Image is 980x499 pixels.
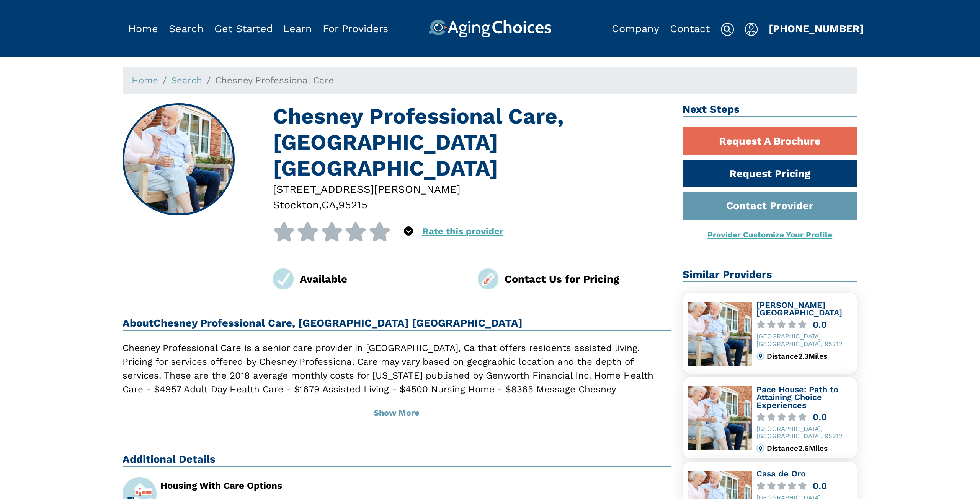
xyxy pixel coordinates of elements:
a: 0.0 [756,413,853,422]
a: For Providers [323,23,388,35]
a: Home [132,75,158,86]
a: Request Pricing [683,160,858,188]
span: , [319,198,322,211]
img: search-icon.svg [720,23,734,36]
p: Chesney Professional Care is a senior care provider in [GEOGRAPHIC_DATA], Ca that offers resident... [122,341,671,410]
h1: Chesney Professional Care, [GEOGRAPHIC_DATA] [GEOGRAPHIC_DATA] [273,103,671,181]
span: Stockton [273,198,319,211]
div: Distance 2.6 Miles [767,444,853,453]
img: distance.svg [756,444,765,453]
button: Show More [122,401,671,425]
div: 0.0 [813,320,827,329]
img: distance.svg [756,352,765,361]
div: Distance 2.3 Miles [767,352,853,361]
a: [PHONE_NUMBER] [769,23,864,35]
span: CA [322,198,336,211]
div: Popover trigger [745,20,758,38]
div: Available [300,271,466,287]
span: , [336,198,338,211]
nav: breadcrumb [122,67,857,94]
div: Popover trigger [404,222,413,241]
a: Contact [670,23,710,35]
a: Search [169,23,204,35]
a: [PERSON_NAME][GEOGRAPHIC_DATA] [756,300,842,318]
h2: Additional Details [122,453,671,467]
a: Search [171,75,202,86]
div: [STREET_ADDRESS][PERSON_NAME] [273,181,671,197]
a: Get Started [214,23,273,35]
a: Home [128,23,158,35]
div: [GEOGRAPHIC_DATA], [GEOGRAPHIC_DATA], 95212 [756,425,853,440]
a: Learn [283,23,312,35]
h2: Next Steps [683,103,858,117]
a: Pace House: Path to Attaining Choice Experiences [756,385,838,410]
a: 0.0 [756,320,853,329]
a: Request A Brochure [683,127,858,155]
h2: About Chesney Professional Care, [GEOGRAPHIC_DATA] [GEOGRAPHIC_DATA] [122,317,671,331]
div: 95215 [338,197,367,213]
img: AgingChoices [428,20,551,38]
div: Popover trigger [169,20,204,38]
a: 0.0 [756,482,853,491]
a: Company [612,23,659,35]
a: Provider Customize Your Profile [707,230,832,239]
span: Chesney Professional Care [215,75,334,86]
div: Housing With Care Options [160,481,391,490]
a: Rate this provider [422,226,503,237]
div: [GEOGRAPHIC_DATA], [GEOGRAPHIC_DATA], 95212 [756,333,853,347]
a: Casa de Oro [756,469,806,478]
div: 0.0 [813,413,827,422]
h2: Similar Providers [683,268,858,282]
img: Chesney Professional Care, Stockton CA [124,104,234,215]
div: Contact Us for Pricing [505,271,671,287]
div: 0.0 [813,482,827,491]
a: Contact Provider [683,192,858,220]
img: user-icon.svg [745,23,758,36]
